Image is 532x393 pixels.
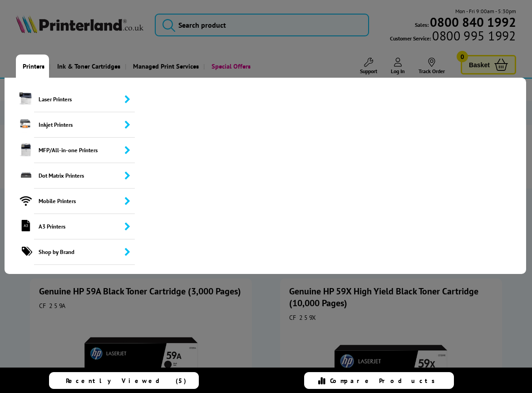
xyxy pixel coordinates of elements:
a: Inkjet Printers [5,112,135,138]
span: Recently Viewed (5) [66,377,187,385]
a: Mobile Printers [5,189,135,214]
a: MFP/All-in-one Printers [5,138,135,163]
span: Dot Matrix Printers [34,163,135,189]
a: A3 Printers [5,214,135,239]
span: Shop by Brand [34,239,135,265]
a: Printers [16,55,49,78]
span: MFP/All-in-one Printers [34,138,135,163]
a: Recently Viewed (5) [49,372,199,389]
span: Compare Products [330,377,440,385]
a: Shop by Brand [5,239,135,265]
span: Inkjet Printers [34,112,135,138]
span: Mobile Printers [34,189,135,214]
a: Dot Matrix Printers [5,163,135,189]
span: A3 Printers [34,214,135,239]
span: Laser Printers [34,87,135,112]
a: Compare Products [304,372,454,389]
a: Laser Printers [5,87,135,112]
